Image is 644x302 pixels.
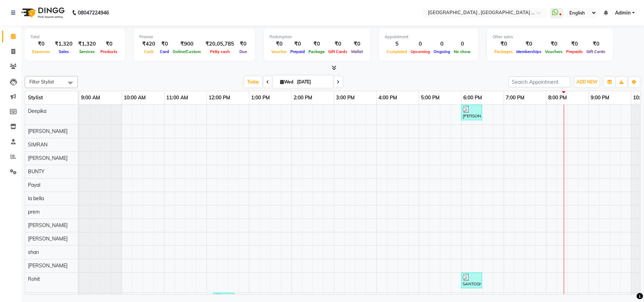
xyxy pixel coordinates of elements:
button: ADD NEW [575,77,599,87]
span: Package [307,49,326,54]
span: Online/Custom [171,49,203,54]
div: ₹0 [515,40,543,48]
div: ₹0 [349,40,365,48]
a: 2:00 PM [292,93,314,103]
span: Packages [493,49,515,54]
span: Prepaids [564,49,585,54]
div: ₹20,05,785 [203,40,237,48]
div: ₹0 [99,40,119,48]
div: ₹0 [493,40,515,48]
div: Redemption [269,34,365,40]
span: Wallet [349,49,365,54]
span: Admin [615,9,631,17]
span: [PERSON_NAME] [28,262,68,269]
span: Gift Cards [585,49,607,54]
span: Memberships [515,49,543,54]
div: Other sales [493,34,607,40]
div: ₹1,320 [52,40,75,48]
div: ₹0 [158,40,171,48]
a: 11:00 AM [164,93,190,103]
a: 3:00 PM [334,93,356,103]
span: Deepika [28,108,46,114]
span: [PERSON_NAME] [28,155,68,161]
span: SIMRAN [28,141,47,148]
span: Sales [57,49,71,54]
span: prem [28,209,40,215]
a: 5:00 PM [419,93,441,103]
span: Stylist [28,94,43,101]
span: Card [158,49,171,54]
a: 10:00 AM [122,93,147,103]
input: 2025-09-03 [295,77,330,87]
div: ₹1,320 [75,40,99,48]
div: ₹0 [237,40,249,48]
span: Prepaid [289,49,307,54]
a: 9:00 PM [589,93,611,103]
span: Voucher [269,49,289,54]
div: ₹900 [171,40,203,48]
span: Services [77,49,97,54]
span: Filter Stylist [29,79,54,85]
img: logo [18,3,66,23]
span: la bella [28,195,44,202]
span: No show [452,49,472,54]
div: Appointment [385,34,472,40]
span: BUNTY [28,168,45,175]
span: Rohit [28,276,40,282]
span: Payal [28,182,40,188]
span: Upcoming [409,49,432,54]
a: 7:00 PM [504,93,526,103]
b: 08047224946 [78,3,109,23]
div: ₹0 [543,40,564,48]
span: shan [28,249,39,255]
div: ₹0 [564,40,585,48]
a: 12:00 PM [207,93,232,103]
a: 8:00 PM [546,93,569,103]
span: Expenses [30,49,52,54]
div: 0 [452,40,472,48]
a: 9:00 AM [79,93,102,103]
input: Search Appointment [509,76,570,87]
span: Vouchers [543,49,564,54]
div: ₹420 [139,40,158,48]
div: ₹0 [30,40,52,48]
div: ₹0 [326,40,349,48]
span: Due [238,49,249,54]
div: 0 [409,40,432,48]
div: ₹0 [585,40,607,48]
span: Today [244,76,262,87]
div: Total [30,34,119,40]
span: Products [99,49,119,54]
span: Wed [278,79,295,85]
a: 6:00 PM [462,93,484,103]
span: Completed [385,49,409,54]
a: 4:00 PM [377,93,399,103]
span: [PERSON_NAME] [28,236,68,242]
div: Finance [139,34,249,40]
div: [PERSON_NAME], TK02, 06:00 PM-06:30 PM, Styling For Women - Basic Hair Cut (₹400) [462,106,481,119]
div: ₹0 [307,40,326,48]
div: ₹0 [269,40,289,48]
span: Gift Cards [326,49,349,54]
div: ₹0 [289,40,307,48]
div: 5 [385,40,409,48]
span: ADD NEW [576,79,597,85]
span: Cash [142,49,156,54]
div: 0 [432,40,452,48]
span: [PERSON_NAME] [28,128,68,134]
span: Ongoing [432,49,452,54]
span: [PERSON_NAME] [28,222,68,228]
div: SANTOSH, TK03, 06:00 PM-06:30 PM, Styling For Women - Advance Hair Cut (₹500) [462,274,481,287]
span: Petty cash [208,49,232,54]
a: 1:00 PM [249,93,272,103]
